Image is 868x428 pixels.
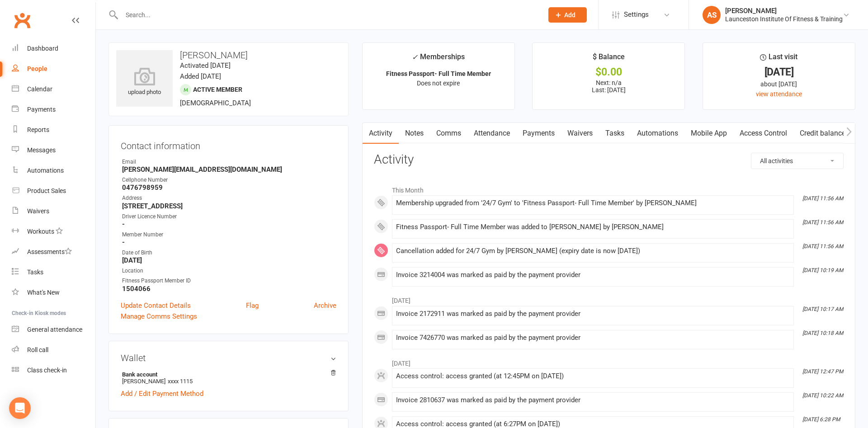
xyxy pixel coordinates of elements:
[725,7,843,15] div: [PERSON_NAME]
[516,123,561,144] a: Payments
[12,282,95,303] a: What's New
[760,51,797,67] div: Last visit
[802,416,840,423] i: [DATE] 6:28 PM
[430,123,467,144] a: Comms
[12,320,95,340] a: General attendance kiosk mode
[122,267,336,275] div: Location
[564,11,576,19] span: Add
[122,249,336,257] div: Date of Birth
[119,9,537,21] input: Search...
[121,388,203,399] a: Add / Edit Payment Method
[122,165,336,174] strong: [PERSON_NAME][EMAIL_ADDRESS][DOMAIN_NAME]
[541,79,676,94] p: Next: n/a Last: [DATE]
[121,137,336,151] h3: Contact information
[467,123,516,144] a: Attendance
[27,207,49,215] div: Waivers
[374,354,844,368] li: [DATE]
[9,397,31,419] div: Open Intercom Messenger
[27,146,56,154] div: Messages
[12,99,95,120] a: Payments
[802,330,843,336] i: [DATE] 10:18 AM
[122,212,336,221] div: Driver Licence Number
[121,353,336,363] h3: Wallet
[27,167,64,174] div: Automations
[599,123,631,144] a: Tasks
[12,340,95,360] a: Roll call
[180,61,231,70] time: Activated [DATE]
[725,15,843,23] div: Launceston Institute Of Fitness & Training
[168,378,193,385] span: xxxx 1115
[399,123,430,144] a: Notes
[12,201,95,221] a: Waivers
[624,5,649,25] span: Settings
[12,160,95,181] a: Automations
[27,248,72,255] div: Assessments
[193,86,242,93] span: Active member
[12,181,95,201] a: Product Sales
[180,72,221,80] time: Added [DATE]
[386,70,491,77] strong: Fitness Passport- Full Time Member
[396,396,790,404] div: Invoice 2810637 was marked as paid by the payment provider
[374,291,844,306] li: [DATE]
[396,199,790,207] div: Membership upgraded from '24/7 Gym' to 'Fitness Passport- Full Time Member' by [PERSON_NAME]
[122,230,336,239] div: Member Number
[711,67,847,77] div: [DATE]
[27,326,82,333] div: General attendance
[27,268,43,276] div: Tasks
[593,51,625,67] div: $ Balance
[802,267,843,273] i: [DATE] 10:19 AM
[396,420,790,428] div: Access control: access granted (at 6:27PM on [DATE])
[802,195,843,202] i: [DATE] 11:56 AM
[27,106,56,113] div: Payments
[793,123,852,144] a: Credit balance
[802,368,843,375] i: [DATE] 12:47 PM
[703,6,721,24] div: AS
[122,238,336,246] strong: -
[417,80,460,87] span: Does not expire
[396,334,790,342] div: Invoice 7426770 was marked as paid by the payment provider
[12,140,95,160] a: Messages
[12,59,95,79] a: People
[27,187,66,194] div: Product Sales
[561,123,599,144] a: Waivers
[802,219,843,226] i: [DATE] 11:56 AM
[122,220,336,228] strong: -
[122,371,332,378] strong: Bank account
[122,202,336,210] strong: [STREET_ADDRESS]
[246,300,259,311] a: Flag
[756,90,802,98] a: view attendance
[122,176,336,184] div: Cellphone Number
[12,360,95,381] a: Class kiosk mode
[396,223,790,231] div: Fitness Passport- Full Time Member was added to [PERSON_NAME] by [PERSON_NAME]
[27,85,52,93] div: Calendar
[541,67,676,77] div: $0.00
[27,289,60,296] div: What's New
[27,126,49,133] div: Reports
[733,123,793,144] a: Access Control
[412,53,418,61] i: ✓
[12,242,95,262] a: Assessments
[122,183,336,192] strong: 0476798959
[684,123,733,144] a: Mobile App
[121,300,191,311] a: Update Contact Details
[396,372,790,380] div: Access control: access granted (at 12:45PM on [DATE])
[12,38,95,59] a: Dashboard
[374,153,844,167] h3: Activity
[412,51,465,68] div: Memberships
[314,300,336,311] a: Archive
[802,243,843,249] i: [DATE] 11:56 AM
[121,370,336,386] li: [PERSON_NAME]
[116,67,173,97] div: upload photo
[711,79,847,89] div: about [DATE]
[12,262,95,282] a: Tasks
[27,45,58,52] div: Dashboard
[122,285,336,293] strong: 1504066
[27,346,48,353] div: Roll call
[12,79,95,99] a: Calendar
[122,256,336,264] strong: [DATE]
[12,120,95,140] a: Reports
[122,194,336,202] div: Address
[27,65,47,72] div: People
[548,7,587,23] button: Add
[396,310,790,318] div: Invoice 2172911 was marked as paid by the payment provider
